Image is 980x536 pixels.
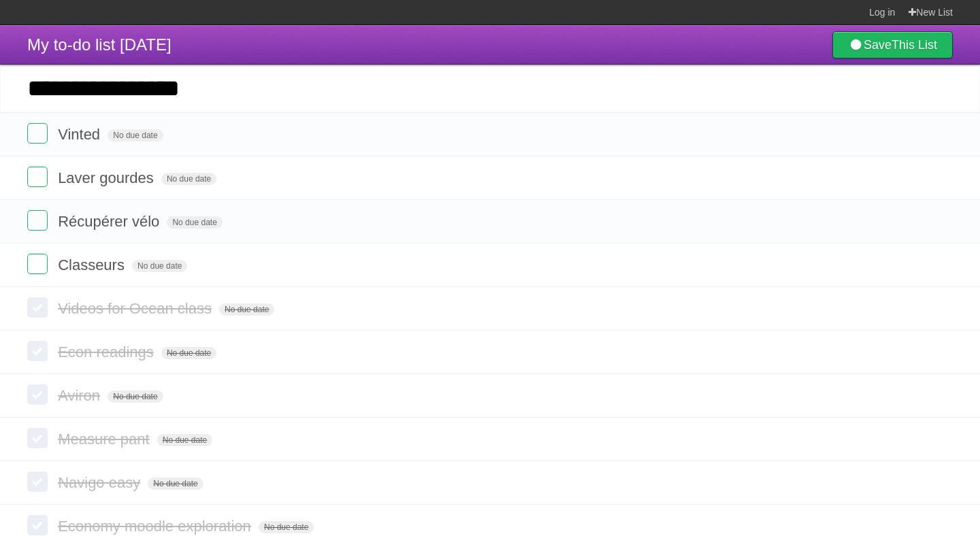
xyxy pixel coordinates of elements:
label: Done [27,254,48,274]
label: Done [27,341,48,361]
span: No due date [161,173,216,185]
a: SaveThis List [832,31,953,58]
span: No due date [108,129,163,141]
span: No due date [157,434,212,446]
span: Laver gourdes [58,169,157,186]
span: No due date [132,260,187,272]
label: Done [27,515,48,535]
label: Done [27,123,48,144]
span: No due date [219,303,274,316]
span: No due date [167,216,222,229]
span: Videos for Ocean class [58,300,215,317]
label: Done [27,471,48,492]
span: Vinted [58,126,103,143]
span: Classeurs [58,256,128,273]
span: No due date [108,390,163,403]
span: No due date [259,521,314,533]
label: Done [27,384,48,405]
span: Econ readings [58,344,157,361]
span: No due date [161,347,216,359]
span: No due date [148,478,203,490]
span: Navigo easy [58,474,144,491]
span: Aviron [58,387,103,404]
span: Measure pant [58,431,153,448]
label: Done [27,297,48,318]
span: Economy moodle exploration [58,518,255,535]
label: Done [27,428,48,448]
b: This List [892,38,937,52]
label: Done [27,210,48,231]
span: Récupérer vélo [58,213,163,230]
label: Done [27,167,48,187]
span: My to-do list [DATE] [27,35,171,54]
